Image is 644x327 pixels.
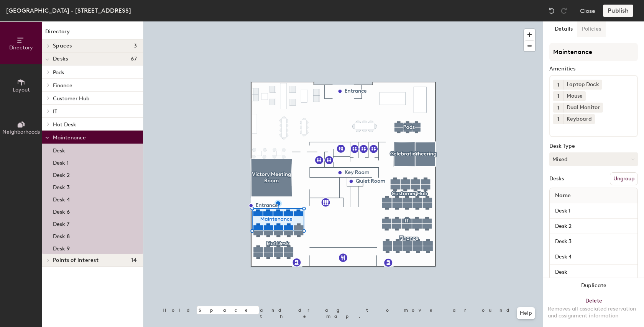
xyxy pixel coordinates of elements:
[543,278,644,293] button: Duplicate
[53,82,72,89] span: Finance
[53,194,70,203] p: Desk 4
[543,293,644,327] button: DeleteRemoves all associated reservation and assignment information
[53,134,86,141] span: Maintenance
[548,306,639,319] div: Removes all associated reservation and assignment information
[13,87,30,93] span: Layout
[577,21,606,37] button: Policies
[563,103,603,113] div: Dual Monitor
[549,176,564,182] div: Desks
[557,115,559,123] span: 1
[42,28,143,39] h1: Directory
[551,189,575,203] span: Name
[53,69,64,76] span: Pods
[53,231,70,240] p: Desk 8
[551,252,636,262] input: Unnamed desk
[551,236,636,247] input: Unnamed desk
[610,172,638,185] button: Ungroup
[53,219,69,227] p: Desk 7
[549,143,638,149] div: Desk Type
[53,182,70,191] p: Desk 3
[53,43,72,49] span: Spaces
[563,91,586,101] div: Mouse
[53,206,70,215] p: Desk 6
[551,267,636,278] input: Unnamed desk
[53,157,69,166] p: Desk 1
[553,91,563,101] button: 1
[557,81,559,89] span: 1
[560,7,568,15] img: Redo
[550,21,577,37] button: Details
[131,257,137,263] span: 14
[53,95,89,102] span: Customer Hub
[53,145,65,154] p: Desk
[553,80,563,90] button: 1
[9,44,33,51] span: Directory
[557,92,559,100] span: 1
[551,206,636,216] input: Unnamed desk
[549,152,638,166] button: Mixed
[134,43,137,49] span: 3
[563,114,595,124] div: Keyboard
[548,7,555,15] img: Undo
[53,243,70,252] p: Desk 9
[53,257,99,263] span: Points of interest
[549,66,638,72] div: Amenities
[563,80,602,90] div: Laptop Dock
[2,129,40,135] span: Neighborhoods
[580,5,595,17] button: Close
[557,104,559,112] span: 1
[551,221,636,232] input: Unnamed desk
[53,108,57,115] span: IT
[553,103,563,113] button: 1
[53,56,68,62] span: Desks
[517,307,535,319] button: Help
[553,114,563,124] button: 1
[131,56,137,62] span: 67
[53,121,76,128] span: Hot Desk
[6,6,131,15] div: [GEOGRAPHIC_DATA] - [STREET_ADDRESS]
[53,170,70,178] p: Desk 2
